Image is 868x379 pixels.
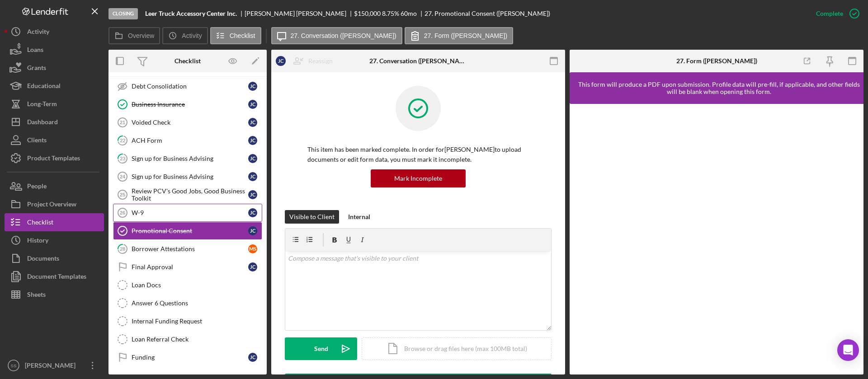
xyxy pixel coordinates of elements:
a: 23Sign up for Business AdvisingJC [113,150,262,168]
a: Final ApprovalJC [113,258,262,276]
a: Loan Docs [113,276,262,294]
div: Loan Docs [132,281,262,289]
button: Documents [5,249,104,267]
button: Internal [344,210,375,224]
div: J C [248,262,257,271]
div: J C [248,118,257,127]
a: Promotional ConsentJC [113,222,262,240]
div: 27. Conversation ([PERSON_NAME]) [369,57,467,65]
label: 27. Conversation ([PERSON_NAME]) [291,32,396,39]
a: Debt ConsolidationJC [113,77,262,95]
button: Checklist [210,27,261,44]
tspan: 22 [120,137,125,143]
a: Loan Referral Check [113,330,262,348]
tspan: 23 [120,155,125,161]
a: Internal Funding Request [113,312,262,330]
tspan: 21 [120,120,125,125]
div: Closing [108,8,138,19]
tspan: 28 [120,246,125,252]
div: J C [248,226,257,235]
div: J C [276,56,286,66]
div: 60 mo [401,10,417,17]
div: [PERSON_NAME] [PERSON_NAME] [245,10,354,17]
div: This form will produce a PDF upon submission. Profile data will pre-fill, if applicable, and othe... [574,81,863,95]
button: 27. Form ([PERSON_NAME]) [405,27,513,44]
tspan: 24 [120,174,126,179]
button: JCReassign [271,52,342,70]
div: Borrower Attestations [132,245,248,253]
div: Open Intercom Messenger [837,339,859,361]
button: Sheets [5,285,104,304]
b: Leer Truck Accessory Center Inc. [145,10,237,17]
div: Document Templates [27,267,86,288]
button: Mark Incomplete [371,169,466,187]
div: Visible to Client [289,210,335,224]
a: Business InsuranceJC [113,95,262,113]
a: 28Borrower AttestationsMS [113,240,262,258]
div: Voided Check [132,119,248,126]
label: 27. Form ([PERSON_NAME]) [424,32,507,39]
div: J C [248,100,257,109]
a: 26W-9JC [113,204,262,222]
text: SS [11,363,17,368]
div: Promotional Consent [132,227,248,234]
div: J C [248,136,257,145]
button: Visible to Client [285,210,339,224]
div: Documents [27,249,59,270]
div: Internal [348,210,370,224]
div: Send [314,337,328,360]
a: 22ACH FormJC [113,131,262,150]
a: FundingJC [113,348,262,366]
div: Business Insurance [132,101,248,108]
div: J C [248,208,257,217]
div: Checklist [175,57,201,65]
div: Sheets [27,285,46,306]
div: [PERSON_NAME] [23,356,81,377]
div: ACH Form [132,137,248,144]
div: Mark Incomplete [394,169,442,187]
div: 8.75 % [382,10,399,17]
button: Overview [108,27,160,44]
button: Send [285,337,357,360]
div: Loan Referral Check [132,336,262,343]
button: Activity [162,27,208,44]
button: Document Templates [5,267,104,285]
div: Complete [816,5,843,23]
label: Checklist [230,32,255,39]
div: Review PCV's Good Jobs, Good Business Toolkit [132,187,248,202]
a: Answer 6 Questions [113,294,262,312]
div: Sign up for Business Advising [132,155,248,162]
a: 25Review PCV's Good Jobs, Good Business ToolkitJC [113,186,262,204]
div: Internal Funding Request [132,318,262,325]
